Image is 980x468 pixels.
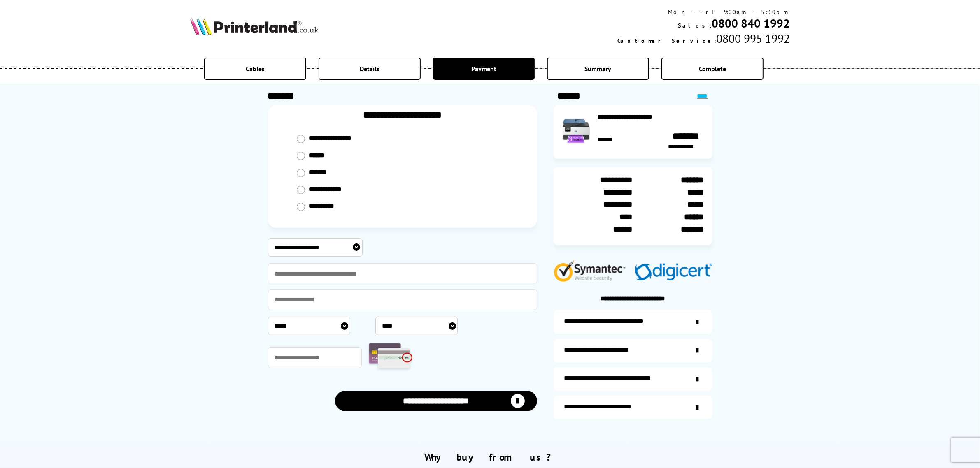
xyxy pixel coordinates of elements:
[471,65,496,73] span: Payment
[699,65,726,73] span: Complete
[617,37,716,44] span: Customer Service:
[712,16,790,31] a: 0800 840 1992
[190,17,319,35] img: Printerland Logo
[678,22,712,29] span: Sales:
[360,65,379,73] span: Details
[716,31,790,46] span: 0800 995 1992
[585,65,612,73] span: Summary
[554,339,712,362] a: items-arrive
[617,8,790,16] div: Mon - Fri 9:00am - 5:30pm
[554,367,712,391] a: additional-cables
[190,451,790,463] h2: Why buy from us?
[554,396,712,419] a: secure-website
[246,65,265,73] span: Cables
[554,310,712,334] a: additional-ink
